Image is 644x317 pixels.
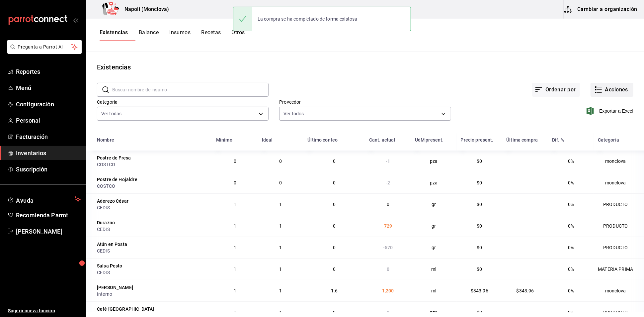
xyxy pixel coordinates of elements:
[333,245,336,250] span: 0
[477,223,482,229] span: $0
[594,237,644,258] td: PRODUCTO
[234,288,236,293] span: 1
[333,158,336,164] span: 0
[387,310,389,315] span: 0
[333,180,336,185] span: 0
[568,202,574,207] span: 0%
[331,288,338,293] span: 1.6
[552,137,564,143] div: Dif. %
[568,180,574,185] span: 0%
[568,266,574,272] span: 0%
[384,223,392,229] span: 729
[411,172,457,193] td: pza
[16,100,81,109] span: Configuración
[97,100,269,105] label: Categoría
[532,83,580,97] button: Ordenar por
[594,280,644,301] td: monclova
[411,215,457,237] td: gr
[97,284,133,291] div: [PERSON_NAME]
[16,165,81,174] span: Suscripción
[594,172,644,193] td: monclova
[97,137,114,143] div: Nombre
[97,183,208,189] div: COSTCO
[333,202,336,207] span: 0
[279,223,282,229] span: 1
[594,193,644,215] td: PRODUCTO
[16,83,81,92] span: Menú
[252,12,363,26] div: La compra se ha completado de forma existosa
[477,158,482,164] span: $0
[97,226,208,233] div: CEDIS
[101,110,121,117] span: Ver todas
[461,137,494,143] div: Precio present.
[232,29,245,41] button: Otros
[97,241,127,248] div: Atún en Posta
[279,310,282,315] span: 1
[97,248,208,254] div: CEDIS
[8,307,81,314] span: Sugerir nueva función
[234,180,236,185] span: 0
[97,291,208,297] div: Interno
[16,211,81,220] span: Recomienda Parrot
[411,151,457,172] td: pza
[411,193,457,215] td: gr
[415,137,444,143] div: UdM present.
[16,195,72,203] span: Ayuda
[386,158,390,164] span: -1
[411,237,457,258] td: gr
[97,176,137,183] div: Postre de Hojaldre
[477,180,482,185] span: $0
[201,29,221,41] button: Recetas
[283,110,304,117] span: Ver todos
[73,17,78,23] button: open_drawer_menu
[97,219,115,226] div: Durazno
[16,132,81,141] span: Facturación
[279,245,282,250] span: 1
[216,137,232,143] div: Mínimo
[568,223,574,229] span: 0%
[234,158,236,164] span: 0
[262,137,273,143] div: Ideal
[112,83,269,96] input: Buscar nombre de insumo
[97,204,208,211] div: CEDIS
[18,44,71,51] span: Pregunta a Parrot AI
[369,137,395,143] div: Cant. actual
[382,288,394,293] span: 1,200
[568,288,574,293] span: 0%
[234,310,236,315] span: 1
[234,223,236,229] span: 1
[5,48,82,55] a: Pregunta a Parrot AI
[411,280,457,301] td: ml
[234,202,236,207] span: 1
[119,5,169,13] h3: Napoli (Monclova)
[279,158,282,164] span: 0
[97,306,154,312] div: Café [GEOGRAPHIC_DATA]
[97,155,131,161] div: Postre de Fresa
[387,202,389,207] span: 0
[568,158,574,164] span: 0%
[411,258,457,280] td: ml
[594,151,644,172] td: monclova
[588,107,633,115] button: Exportar a Excel
[477,266,482,272] span: $0
[279,100,451,105] label: Proveedor
[307,137,338,143] div: Último conteo
[100,29,245,41] div: navigation tabs
[333,310,336,315] span: 0
[386,180,390,185] span: -2
[477,245,482,250] span: $0
[16,116,81,125] span: Personal
[234,245,236,250] span: 1
[100,29,128,41] button: Existencias
[139,29,159,41] button: Balance
[506,137,538,143] div: Última compra
[279,266,282,272] span: 1
[594,258,644,280] td: MATERIA PRIMA
[97,62,131,72] div: Existencias
[279,288,282,293] span: 1
[477,310,482,315] span: $0
[333,223,336,229] span: 0
[97,161,208,168] div: COSTCO
[16,67,81,76] span: Reportes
